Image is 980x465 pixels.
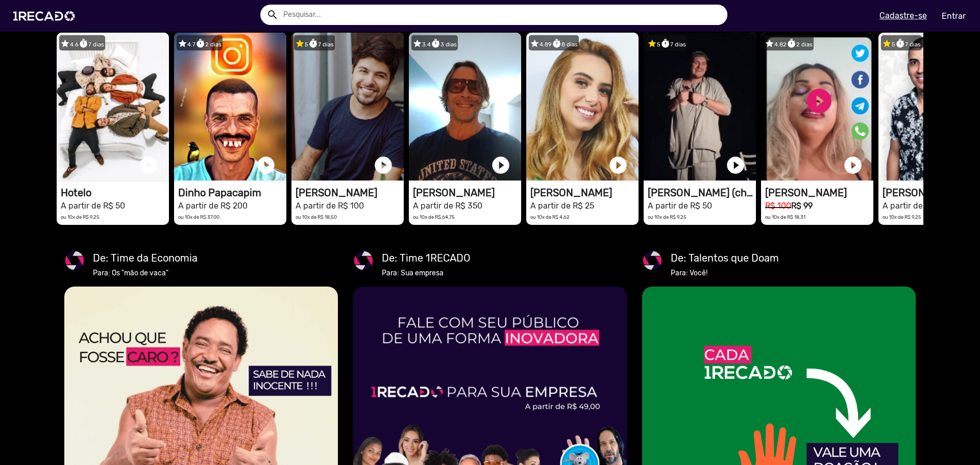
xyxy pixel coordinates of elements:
[61,187,169,199] h1: Hotelo
[491,155,511,175] a: play_circle_filled
[879,11,927,20] u: Cadastre-se
[93,268,198,278] mat-card-subtitle: Para: Os "mão de vaca"
[174,33,286,180] video: 1RECADO vídeos dedicados para fãs e empresas
[648,214,687,220] small: ou 10x de R$ 9,25
[526,33,639,180] video: 1RECADO vídeos dedicados para fãs e empresas
[256,155,276,175] a: play_circle_filled
[765,201,791,211] small: R$ 100
[765,214,805,220] small: ou 10x de R$ 18,31
[138,155,159,175] a: play_circle_filled
[413,214,455,220] small: ou 10x de R$ 64,75
[291,33,404,180] video: 1RECADO vídeos dedicados para fãs e empresas
[843,155,863,175] a: play_circle_filled
[648,187,756,199] h1: [PERSON_NAME] (churros)
[178,201,248,211] small: A partir de R$ 200
[296,214,337,220] small: ou 10x de R$ 18,50
[178,187,286,199] h1: Dinho Papacapim
[276,5,727,25] input: Pesquisar...
[263,5,281,23] button: Example home icon
[296,201,364,211] small: A partir de R$ 100
[296,187,404,199] h1: [PERSON_NAME]
[382,268,471,278] mat-card-subtitle: Para: Sua empresa
[413,187,521,199] h1: [PERSON_NAME]
[382,250,471,266] mat-card-title: De: Time 1RECADO
[93,250,198,266] mat-card-title: De: Time da Economia
[644,33,756,180] video: 1RECADO vídeos dedicados para fãs e empresas
[530,214,570,220] small: ou 10x de R$ 4,62
[530,187,639,199] h1: [PERSON_NAME]
[671,268,779,278] mat-card-subtitle: Para: Você!
[883,214,921,220] small: ou 10x de R$ 9,25
[57,33,169,180] video: 1RECADO vídeos dedicados para fãs e empresas
[761,33,873,180] video: 1RECADO vídeos dedicados para fãs e empresas
[373,155,394,175] a: play_circle_filled
[266,9,279,21] mat-icon: Example home icon
[413,201,482,211] small: A partir de R$ 350
[725,155,746,175] a: play_circle_filled
[935,7,972,25] a: Entrar
[61,214,100,220] small: ou 10x de R$ 9,25
[648,201,712,211] small: A partir de R$ 50
[791,201,813,211] b: R$ 99
[409,33,521,180] video: 1RECADO vídeos dedicados para fãs e empresas
[178,214,219,220] small: ou 10x de R$ 37,00
[765,187,873,199] h1: [PERSON_NAME]
[883,201,947,211] small: A partir de R$ 50
[61,201,125,211] small: A partir de R$ 50
[530,201,594,211] small: A partir de R$ 25
[608,155,628,175] a: play_circle_filled
[671,250,779,266] mat-card-title: De: Talentos que Doam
